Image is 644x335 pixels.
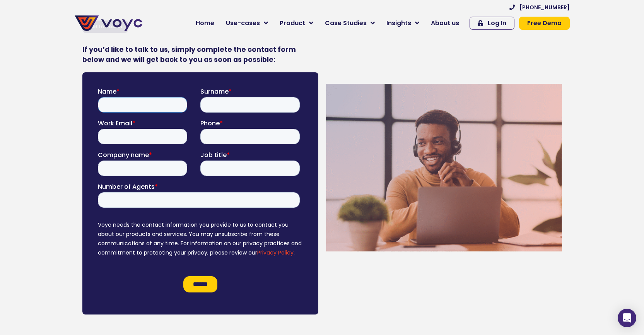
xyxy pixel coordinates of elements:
[98,88,303,299] iframe: Form 0
[325,19,367,28] span: Case Studies
[527,20,562,26] span: Free Demo
[381,15,425,31] a: Insights
[431,19,459,28] span: About us
[159,161,196,169] a: Privacy Policy
[102,63,129,72] span: Job title
[488,20,506,26] span: Log In
[386,19,411,28] span: Insights
[274,15,319,31] a: Product
[618,309,636,327] div: Open Intercom Messenger
[509,5,570,10] a: [PHONE_NUMBER]
[425,15,465,31] a: About us
[196,19,214,28] span: Home
[319,15,381,31] a: Case Studies
[82,45,296,64] strong: If you’d like to talk to us, simply complete the contact form below and we will get back to you a...
[226,19,260,28] span: Use-cases
[102,31,122,40] span: Phone
[220,15,274,31] a: Use-cases
[280,19,305,28] span: Product
[190,15,220,31] a: Home
[519,5,570,10] span: [PHONE_NUMBER]
[470,17,514,30] a: Log In
[75,15,142,31] img: voyc-full-logo
[519,17,570,30] a: Free Demo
